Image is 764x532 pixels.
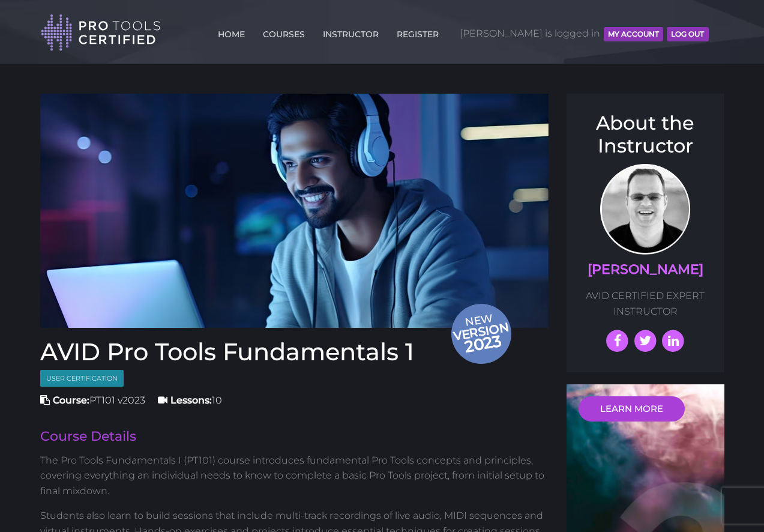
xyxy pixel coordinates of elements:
span: New [451,311,514,358]
a: HOME [215,22,248,41]
span: 2023 [451,329,514,358]
h2: Course Details [40,430,549,443]
img: AVID Expert Instructor, Professor Scott Beckett profile photo [600,164,690,255]
span: User Certification [40,370,124,387]
p: AVID CERTIFIED EXPERT INSTRUCTOR [579,288,712,319]
a: LEARN MORE [579,396,685,422]
h3: About the Instructor [579,112,712,158]
img: Pro tools certified Fundamentals 1 Course cover [40,94,549,328]
span: version [451,323,511,339]
a: [PERSON_NAME] [588,261,703,277]
a: REGISTER [394,22,442,41]
a: INSTRUCTOR [320,22,382,41]
a: COURSES [260,22,308,41]
strong: Course: [53,394,89,406]
span: PT101 v2023 [40,394,145,406]
a: Newversion 2023 [40,94,549,328]
img: Pro Tools Certified Logo [41,13,161,52]
strong: Lessons: [170,394,212,406]
button: MY ACCOUNT [604,27,663,41]
span: 10 [158,394,222,406]
p: The Pro Tools Fundamentals I (PT101) course introduces fundamental Pro Tools concepts and princip... [40,453,549,499]
button: Log Out [667,27,708,41]
h1: AVID Pro Tools Fundamentals 1 [40,340,549,364]
span: [PERSON_NAME] is logged in [460,16,709,52]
